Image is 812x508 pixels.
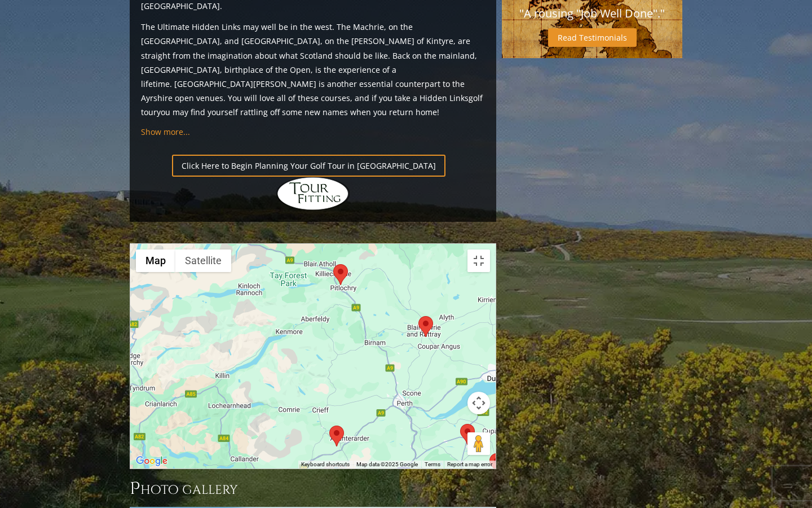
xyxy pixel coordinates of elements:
[133,454,170,468] a: Open this area in Google Maps (opens a new window)
[133,454,170,468] img: Google
[141,126,190,137] a: Show more...
[356,461,418,467] span: Map data ©2025 Google
[130,478,496,500] h3: Photo Gallery
[548,28,637,47] a: Read Testimonials
[276,177,350,211] img: Hidden Links
[175,249,231,272] button: Show satellite imagery
[301,461,350,468] button: Keyboard shortcuts
[513,3,671,24] p: "A rousing "Job Well Done"."
[467,249,490,272] button: Toggle fullscreen view
[447,461,492,467] a: Report a map error
[172,155,445,177] a: Click Here to Begin Planning Your Golf Tour in [GEOGRAPHIC_DATA]
[467,392,490,414] button: Map camera controls
[136,249,175,272] button: Show street map
[425,461,440,467] a: Terms (opens in new tab)
[467,432,490,455] button: Drag Pegman onto the map to open Street View
[141,20,485,119] p: The Ultimate Hidden Links may well be in the west. The Machrie, on the [GEOGRAPHIC_DATA], and [GE...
